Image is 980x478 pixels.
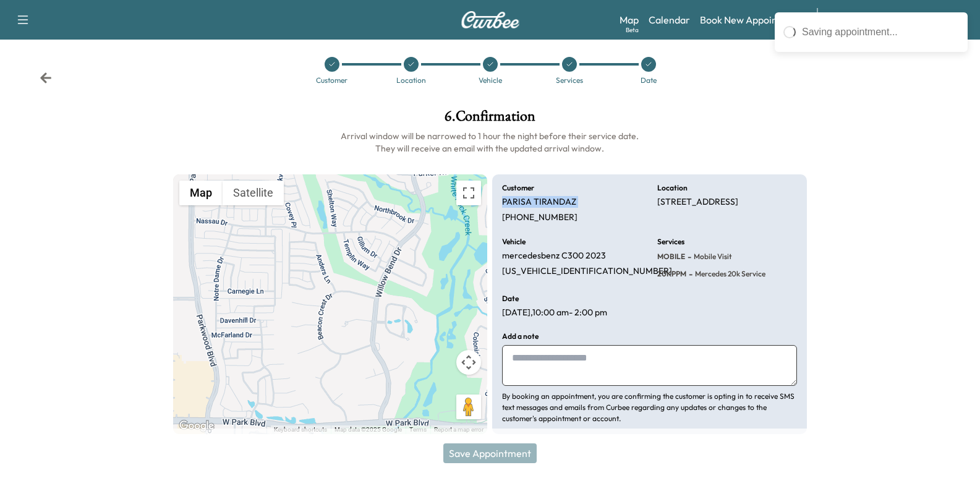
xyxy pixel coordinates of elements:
[626,25,639,35] div: Beta
[461,11,520,28] img: Curbee Logo
[173,130,807,155] h6: Arrival window will be narrowed to 1 hour the night before their service date. They will receive ...
[40,72,52,84] div: Back
[657,238,684,245] h6: Services
[173,109,807,130] h1: 6 . Confirmation
[179,181,223,205] button: Show street map
[502,250,606,262] p: mercedesbenz C300 2023
[556,77,583,84] div: Services
[502,307,607,318] p: [DATE] , 10:00 am - 2:00 pm
[700,12,804,27] a: Book New Appointment
[691,252,732,262] span: Mobile Visit
[657,197,738,208] p: [STREET_ADDRESS]
[502,212,577,223] p: [PHONE_NUMBER]
[456,181,481,205] button: Toggle fullscreen view
[176,418,217,434] a: Open this area in Google Maps (opens a new window)
[316,77,347,84] div: Customer
[649,12,690,27] a: Calendar
[502,391,796,424] p: By booking an appointment, you are confirming the customer is opting in to receive SMS text messa...
[502,333,539,340] h6: Add a note
[409,426,427,433] a: Terms (opens in new tab)
[657,184,688,192] h6: Location
[502,266,672,277] p: [US_VEHICLE_IDENTIFICATION_NUMBER]
[657,269,686,279] span: 20KPPM
[456,350,481,375] button: Map camera controls
[502,295,519,302] h6: Date
[802,25,959,40] div: Saving appointment...
[502,197,576,208] p: PARISA TIRANDAZ
[223,181,284,205] button: Show satellite imagery
[502,184,534,192] h6: Customer
[502,238,526,245] h6: Vehicle
[434,426,484,433] a: Report a map error
[176,418,217,434] img: Google
[479,77,502,84] div: Vehicle
[274,425,327,434] button: Keyboard shortcuts
[620,12,639,27] a: MapBeta
[456,395,481,419] button: Drag Pegman onto the map to open Street View
[334,426,402,433] span: Map data ©2025 Google
[657,252,685,262] span: MOBILE
[685,250,691,263] span: -
[692,269,765,279] span: Mercedes 20k Service
[686,268,692,280] span: -
[641,77,657,84] div: Date
[396,77,426,84] div: Location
